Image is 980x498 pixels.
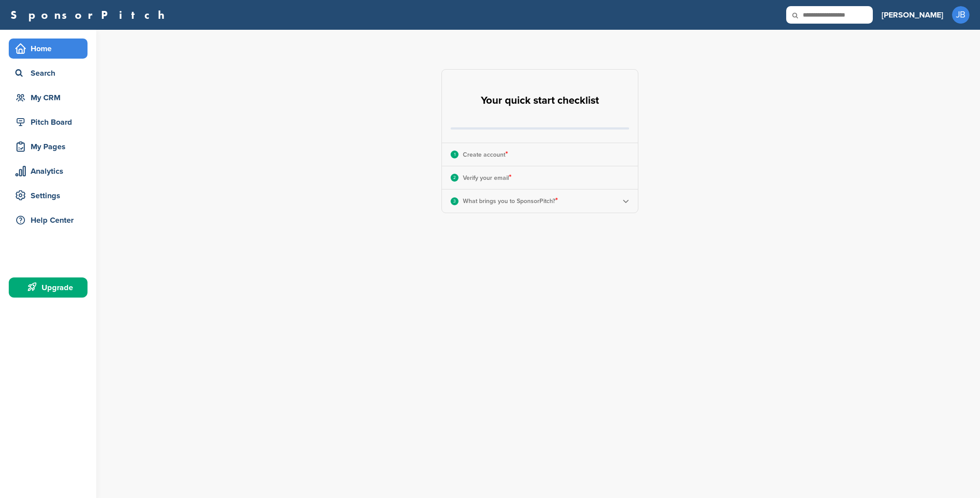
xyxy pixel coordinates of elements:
div: 3 [451,197,458,205]
div: 2 [451,174,458,182]
p: What brings you to SponsorPitch? [463,195,558,207]
p: Verify your email [463,172,511,183]
div: Settings [13,188,87,203]
a: Settings [9,186,87,206]
a: Analytics [9,161,87,181]
img: Checklist arrow 2 [623,198,629,204]
a: Home [9,39,87,59]
a: My CRM [9,88,87,108]
p: Create account [463,149,508,160]
div: Help Center [13,212,87,228]
div: My Pages [13,139,87,154]
span: JB [952,6,969,24]
h2: Your quick start checklist [481,91,599,110]
a: Search [9,63,87,83]
a: [PERSON_NAME] [882,5,943,25]
a: My Pages [9,137,87,157]
a: Pitch Board [9,112,87,132]
div: Search [13,65,87,81]
div: My CRM [13,90,87,105]
div: Home [13,41,87,56]
a: Help Center [9,210,87,230]
a: SponsorPitch [10,9,170,21]
div: Analytics [13,163,87,179]
div: Pitch Board [13,114,87,130]
a: Upgrade [9,277,87,298]
div: Upgrade [13,280,87,295]
div: 1 [451,151,458,158]
h3: [PERSON_NAME] [882,9,943,21]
